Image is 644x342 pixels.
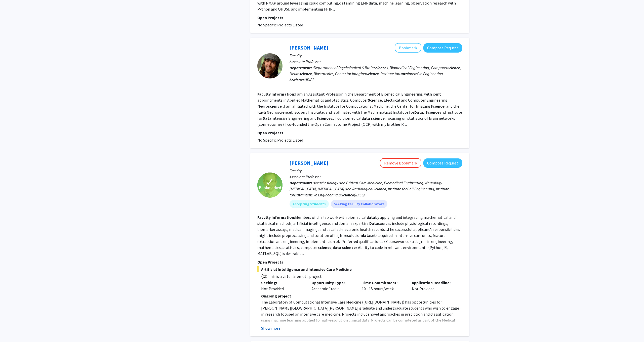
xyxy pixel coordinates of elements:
b: data [333,245,341,250]
b: Science [425,110,439,115]
b: Data [294,192,303,197]
p: Open Projects [257,130,462,136]
fg-read-more: Members of the lab work with biomedical by applying and integrating mathematical and statistical ... [257,215,460,256]
b: Faculty Information: [257,215,295,220]
b: science [371,116,385,121]
b: Departments: [290,65,314,70]
p: Associate Professor [290,59,462,65]
b: data [339,1,348,6]
b: science [318,245,332,250]
b: Science [430,104,445,109]
b: science [268,104,282,109]
span: novel approaches in prediction and classification using machine learning applied to high-resoluti... [261,312,455,329]
b: science [342,245,356,250]
b: science [299,71,312,76]
b: Data [414,110,423,115]
span: ✓ [266,180,274,185]
p: Seeking: [261,280,304,286]
b: data [361,116,370,121]
b: Science [292,77,305,82]
mat-chip: Seeking Faculty Collaborators [331,200,387,208]
button: Show more [261,325,280,331]
b: Science [366,71,379,76]
u: Ongoing project [261,293,291,298]
p: Opportunity Type: [311,280,354,286]
button: Compose Request to Robert Stevens [423,158,462,168]
b: Science [373,186,386,191]
b: Faculty Information: [257,92,295,97]
span: Anesthesiology and Critical Care Medicine, Biomedical Engineering, Neurology, [MEDICAL_DATA], [ME... [290,180,449,197]
p: Time Commitment: [362,280,405,286]
b: Data [399,71,408,76]
span: No Specific Projects Listed [257,138,303,143]
b: Departments: [290,180,314,185]
span: Bookmarked [259,185,281,191]
b: science [277,110,291,115]
b: data [362,233,370,238]
p: Application Deadline: [412,280,455,286]
b: data [367,215,375,220]
span: Department of Psychological & Brain s, Biomedical Engineering, Computer , Neuro , Biostatistics, ... [290,65,461,82]
mat-chip: Accepting Students [290,200,329,208]
button: Compose Request to Jovo Vogelstein [423,43,462,53]
span: This is a virtual/remote project [267,274,322,279]
button: Remove Bookmark [380,158,421,168]
div: 10 - 15 hours/week [358,280,408,292]
p: Open Projects [257,259,462,265]
b: data [369,1,377,6]
p: Associate Professor [290,174,462,180]
p: Open Projects [257,15,462,21]
b: Science [316,116,331,121]
span: No Specific Projects Listed [257,22,303,27]
div: Not Provided [408,280,458,292]
span: Artificial Intelligence and Intensive Care Medicine [257,266,462,272]
iframe: Chat [4,319,21,338]
b: Data [369,221,378,226]
p: Faculty [290,53,462,59]
a: [PERSON_NAME] [290,160,328,166]
fg-read-more: I am an Assistant Professor in the Department of Biomedical Engineering, with joint appointments ... [257,92,462,127]
span: ) has opportunities for [PERSON_NAME][GEOGRAPHIC_DATA][PERSON_NAME] graduate and undergraduate st... [261,300,459,317]
b: Science [374,65,386,70]
p: Faculty [290,168,462,174]
div: Academic Credit [308,280,358,292]
div: Not Provided [261,286,304,292]
b: Science [447,65,460,70]
span: The Laboratory of Computational Intensive Care Medicine ( [261,300,364,305]
b: Data [263,116,271,121]
button: Add Jovo Vogelstein to Bookmarks [395,43,421,53]
b: Science [368,98,382,103]
b: Science [341,192,354,197]
a: [PERSON_NAME] [290,45,328,51]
